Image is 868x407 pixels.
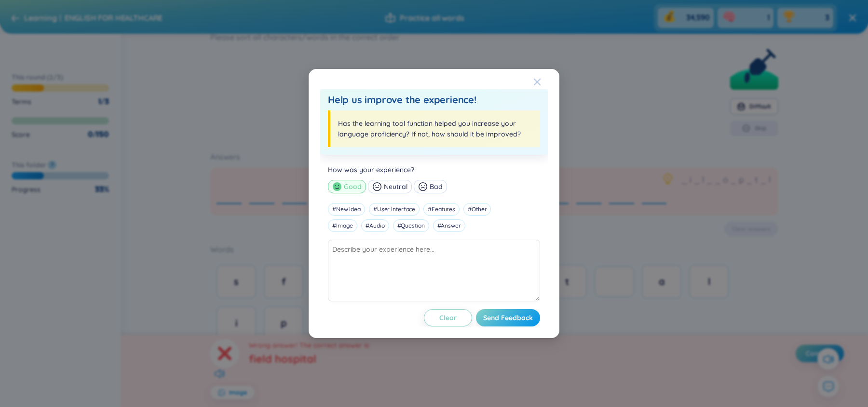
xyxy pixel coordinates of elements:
div: # Answer [433,219,465,232]
button: Close [533,69,559,95]
div: Domain Overview [37,57,86,63]
div: # User interface [369,203,420,216]
h1: Help us improve the experience! [328,93,540,107]
span: Good [344,181,362,192]
div: How was your experience? [328,164,540,175]
button: Clear [424,309,472,326]
div: Keywords by Traffic [107,57,163,63]
div: # New idea [328,203,365,216]
div: # Question [393,219,429,232]
div: # Image [328,219,357,232]
span: Neutral [384,181,407,192]
div: Domain: [DOMAIN_NAME] [25,25,106,33]
div: # Features [423,203,460,216]
img: website_grey.svg [15,25,23,33]
div: v 4.0.25 [27,15,47,23]
img: tab_domain_overview_orange.svg [26,56,34,64]
span: Bad [430,181,443,192]
span: Clear [439,313,457,323]
img: logo_orange.svg [15,15,23,23]
div: Has the learning tool function helped you increase your language proficiency? If not, how should ... [328,110,540,147]
img: tab_keywords_by_traffic_grey.svg [96,56,104,64]
button: Send Feedback [476,309,540,326]
span: Send Feedback [483,313,533,323]
div: # Audio [361,219,389,232]
div: # Other [463,203,491,216]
